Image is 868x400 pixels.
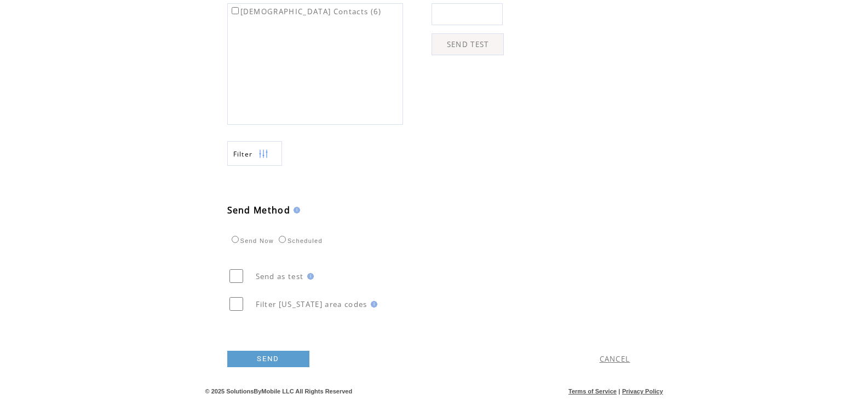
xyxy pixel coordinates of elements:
label: [DEMOGRAPHIC_DATA] Contacts (6) [229,7,382,16]
img: help.gif [304,273,314,280]
img: help.gif [290,207,300,213]
span: Filter [US_STATE] area codes [256,299,367,309]
span: Send as test [256,271,304,281]
input: [DEMOGRAPHIC_DATA] Contacts (6) [232,7,239,14]
input: Scheduled [279,236,286,243]
span: Show filters [233,149,253,159]
a: SEND TEST [432,33,504,55]
label: Scheduled [276,237,323,244]
a: CANCEL [600,354,630,364]
span: © 2025 SolutionsByMobile LLC All Rights Reserved [205,388,353,395]
a: Filter [227,141,282,166]
a: SEND [227,351,309,367]
span: | [618,388,620,395]
span: Send Method [227,204,291,216]
img: filters.png [258,142,268,166]
input: Send Now [232,236,239,243]
img: help.gif [367,301,377,308]
a: Privacy Policy [622,388,663,395]
a: Terms of Service [568,388,617,395]
label: Send Now [229,237,274,244]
